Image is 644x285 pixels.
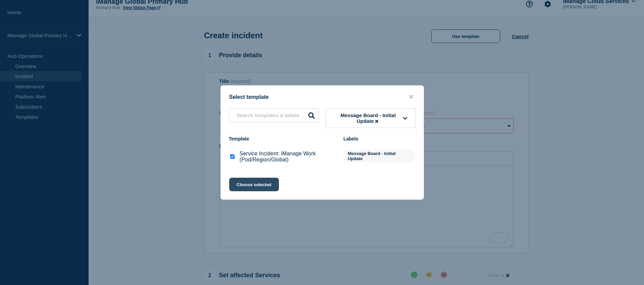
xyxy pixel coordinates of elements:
button: Message Board - Initial Update [326,108,415,128]
button: Choose selected [229,178,279,191]
div: Select template [221,94,424,100]
div: Template [229,136,337,141]
span: Message Board - Initial Update [343,150,415,162]
input: Service Incident: iManage Work (Pod/Region/Global) checkbox [230,154,235,159]
p: Service Incident: iManage Work (Pod/Region/Global) [240,151,337,163]
input: Search templates & labels [229,108,319,122]
button: close button [407,94,415,100]
span: Message Board - Initial Update [333,112,403,124]
div: Labels [343,136,415,141]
